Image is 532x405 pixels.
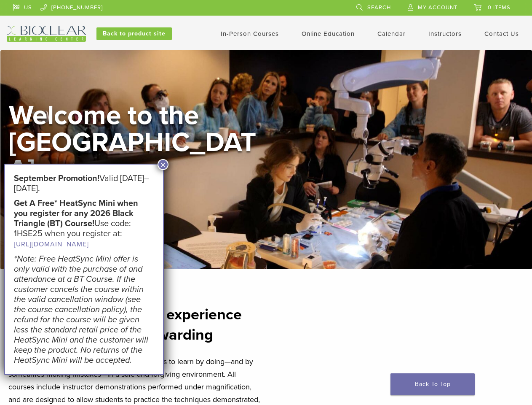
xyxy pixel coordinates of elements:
[96,27,172,40] a: Back to product site
[7,26,86,42] img: Bioclear
[14,198,154,249] h5: Use code: 1HSE25 when you register at:
[158,159,168,170] button: Close
[367,4,391,11] span: Search
[390,373,475,395] a: Back To Top
[9,102,262,183] h2: Welcome to the [GEOGRAPHIC_DATA]
[428,30,462,38] a: Instructors
[221,30,279,38] a: In-Person Courses
[488,4,511,11] span: 0 items
[484,30,519,38] a: Contact Us
[418,4,457,11] span: My Account
[14,240,89,248] a: [URL][DOMAIN_NAME]
[302,30,355,38] a: Online Education
[14,254,148,365] em: *Note: Free HeatSync Mini offer is only valid with the purchase of and attendance at a BT Course....
[14,173,99,184] strong: September Promotion!
[377,30,406,38] a: Calendar
[14,173,154,194] h5: Valid [DATE]–[DATE].
[14,198,138,229] strong: Get A Free* HeatSync Mini when you register for any 2026 Black Triangle (BT) Course!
